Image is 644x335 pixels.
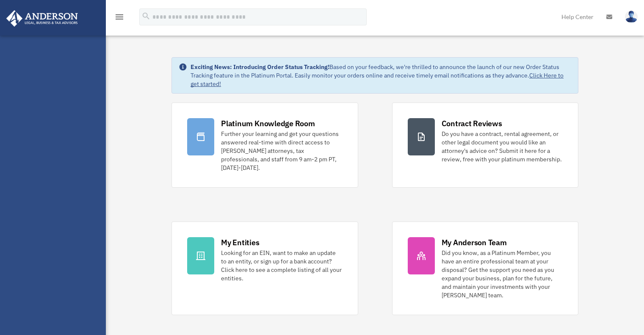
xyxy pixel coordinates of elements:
a: Platinum Knowledge Room Further your learning and get your questions answered real-time with dire... [171,102,358,188]
div: Do you have a contract, rental agreement, or other legal document you would like an attorney's ad... [442,130,563,163]
img: Anderson Advisors Platinum Portal [4,10,80,27]
i: menu [114,12,124,22]
a: Click Here to get started! [191,72,564,88]
div: Platinum Knowledge Room [221,118,315,129]
div: My Anderson Team [442,237,507,248]
a: menu [114,15,124,22]
div: Contract Reviews [442,118,502,129]
img: User Pic [625,11,638,23]
div: Looking for an EIN, want to make an update to an entity, or sign up for a bank account? Click her... [221,249,342,282]
div: Further your learning and get your questions answered real-time with direct access to [PERSON_NAM... [221,130,342,172]
a: Contract Reviews Do you have a contract, rental agreement, or other legal document you would like... [392,102,578,188]
div: Did you know, as a Platinum Member, you have an entire professional team at your disposal? Get th... [442,249,563,299]
div: Based on your feedback, we're thrilled to announce the launch of our new Order Status Tracking fe... [191,63,571,88]
i: search [141,11,151,21]
a: My Entities Looking for an EIN, want to make an update to an entity, or sign up for a bank accoun... [171,221,358,315]
a: My Anderson Team Did you know, as a Platinum Member, you have an entire professional team at your... [392,221,578,315]
div: My Entities [221,237,259,248]
strong: Exciting News: Introducing Order Status Tracking! [191,63,329,71]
